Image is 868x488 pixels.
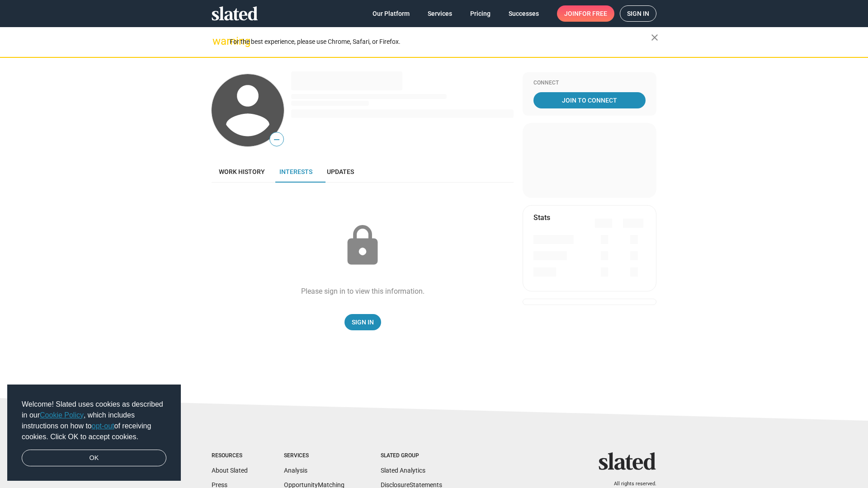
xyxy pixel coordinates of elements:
span: — [270,134,283,145]
span: Interests [279,168,312,175]
span: Work history [219,168,265,175]
div: Resources [212,452,248,460]
a: dismiss cookie message [22,450,166,467]
a: Cookie Policy [40,411,84,419]
a: opt-out [92,422,114,430]
span: Updates [327,168,354,175]
a: Analysis [284,467,307,474]
span: Sign In [352,314,374,330]
span: Join To Connect [535,92,644,108]
span: Services [428,5,452,22]
a: Work history [212,161,272,183]
mat-card-title: Stats [533,213,550,222]
a: Interests [272,161,320,183]
div: cookieconsent [7,385,181,481]
span: Pricing [470,5,491,22]
span: Join [564,5,607,22]
a: Sign In [344,314,381,330]
a: Updates [320,161,361,183]
div: Services [284,452,344,460]
a: Pricing [463,5,498,22]
a: Our Platform [365,5,417,22]
span: Our Platform [373,5,410,22]
a: Join To Connect [533,92,646,108]
mat-icon: close [649,32,660,43]
span: Sign in [627,6,649,21]
div: For the best experience, please use Chrome, Safari, or Firefox. [230,36,651,48]
span: Welcome! Slated uses cookies as described in our , which includes instructions on how to of recei... [22,399,166,442]
a: Slated Analytics [381,467,425,474]
a: Successes [501,5,546,22]
a: About Slated [212,467,248,474]
div: Slated Group [381,452,442,460]
a: Services [420,5,459,22]
span: Successes [509,5,539,22]
mat-icon: warning [212,36,223,47]
mat-icon: lock [340,223,385,268]
div: Please sign in to view this information. [301,286,425,296]
a: Joinfor free [557,5,614,22]
div: Connect [533,80,646,87]
span: for free [579,5,607,22]
a: Sign in [620,5,656,22]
